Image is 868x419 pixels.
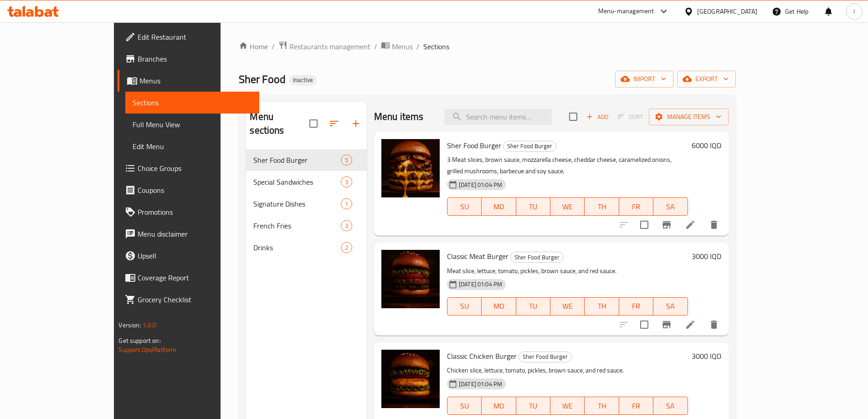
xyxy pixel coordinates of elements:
[125,135,259,157] a: Edit Menu
[289,41,370,52] span: Restaurants management
[588,300,615,313] span: TH
[341,242,352,253] div: items
[253,198,340,209] span: Signature Dishes
[657,399,684,413] span: SA
[588,399,615,413] span: TH
[585,397,619,415] button: TH
[685,219,696,230] a: Edit menu item
[612,110,649,124] span: Select section first
[381,139,440,197] img: Sher Food Burger
[447,139,501,152] span: Sher Food Burger
[139,75,252,86] span: Menus
[133,119,252,130] span: Full Menu View
[550,297,585,316] button: WE
[341,222,352,230] span: 3
[656,314,678,336] button: Branch-specific-item
[341,178,352,186] span: 3
[684,73,729,85] span: export
[619,197,653,216] button: FR
[619,397,653,415] button: FR
[118,157,259,179] a: Choice Groups
[703,214,725,236] button: delete
[510,252,564,263] div: Sher Food Burger
[345,113,367,134] button: Add section
[447,249,508,263] span: Classic Meat Burger
[511,252,563,263] span: Sher Food Burger
[554,300,581,313] span: WE
[619,297,653,316] button: FR
[692,139,721,152] h6: 6000 IQD
[423,41,449,52] span: Sections
[649,109,729,125] button: Manage items
[635,315,654,334] span: Select to update
[598,6,654,17] div: Menu-management
[341,155,352,166] div: items
[519,352,571,362] span: Sher Food Burger
[253,176,340,187] span: Special Sandwiches
[588,200,615,213] span: TH
[656,214,678,236] button: Branch-specific-item
[118,245,259,267] a: Upsell
[447,349,517,363] span: Classic Chicken Burger
[246,145,367,262] nav: Menu sections
[341,156,352,165] span: 5
[485,300,512,313] span: MO
[554,399,581,413] span: WE
[289,76,317,84] span: Inactive
[392,41,413,52] span: Menus
[455,380,506,388] span: [DATE] 01:04 PM
[374,110,424,124] h2: Menu items
[623,399,650,413] span: FR
[635,215,654,234] span: Select to update
[482,397,516,415] button: MO
[657,200,684,213] span: SA
[250,110,309,137] h2: Menu sections
[485,399,512,413] span: MO
[138,207,252,217] span: Promotions
[138,185,252,196] span: Coupons
[623,300,650,313] span: FR
[246,215,367,237] div: French Fries3
[653,297,688,316] button: SA
[447,297,482,316] button: SU
[451,300,478,313] span: SU
[516,397,550,415] button: TU
[341,200,352,208] span: 1
[516,297,550,316] button: TU
[520,399,547,413] span: TU
[138,228,252,239] span: Menu disclaimer
[138,294,252,305] span: Grocery Checklist
[550,197,585,216] button: WE
[703,314,725,336] button: delete
[685,319,696,330] a: Edit menu item
[503,141,556,151] span: Sher Food Burger
[118,70,259,92] a: Menus
[118,26,259,48] a: Edit Restaurant
[416,41,420,52] li: /
[692,350,721,362] h6: 3000 IQD
[485,200,512,213] span: MO
[451,399,478,413] span: SU
[138,250,252,261] span: Upsell
[246,149,367,171] div: Sher Food Burger5
[118,48,259,70] a: Branches
[341,176,352,187] div: items
[253,242,340,253] span: Drinks
[246,193,367,215] div: Signature Dishes1
[455,280,506,289] span: [DATE] 01:04 PM
[118,335,160,347] span: Get support on:
[853,6,855,16] span: l
[520,300,547,313] span: TU
[381,41,413,52] a: Menus
[118,201,259,223] a: Promotions
[564,107,583,126] span: Select section
[323,113,345,134] span: Sort sections
[125,92,259,114] a: Sections
[253,220,340,231] div: French Fries
[519,352,572,362] div: Sher Food Burger
[583,110,612,124] span: Add item
[653,197,688,216] button: SA
[516,197,550,216] button: TU
[289,75,317,86] div: Inactive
